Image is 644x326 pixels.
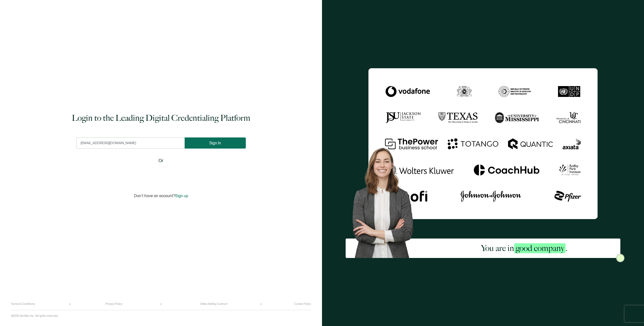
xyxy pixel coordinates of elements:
a: Cookie Policy [294,302,311,306]
img: Sertifier Login - You are in <span class="strong-h">good company</span>. Hero [346,142,428,258]
span: Sign In [209,141,221,145]
img: Sertifier Login - You are in <span class="strong-h">good company</span>. [368,68,598,219]
h2: You are in . [481,243,568,254]
span: Or [158,157,164,164]
a: Online Selling Contract [200,302,227,306]
input: Enter your work email address [76,137,185,149]
span: Sign up [175,194,188,198]
a: Terms & Conditions [11,302,35,306]
a: Privacy Policy [105,302,122,306]
h1: Login to the Leading Digital Credentialing Platform [72,112,250,124]
img: Sertifier Login [616,254,625,262]
button: Sign In [185,137,246,149]
span: good company [514,243,566,253]
p: ©2025 Sertifier Inc.. All rights reserved. [11,314,58,318]
p: Don't have an account? [134,194,188,198]
iframe: Sign in with Google Button [126,168,196,180]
